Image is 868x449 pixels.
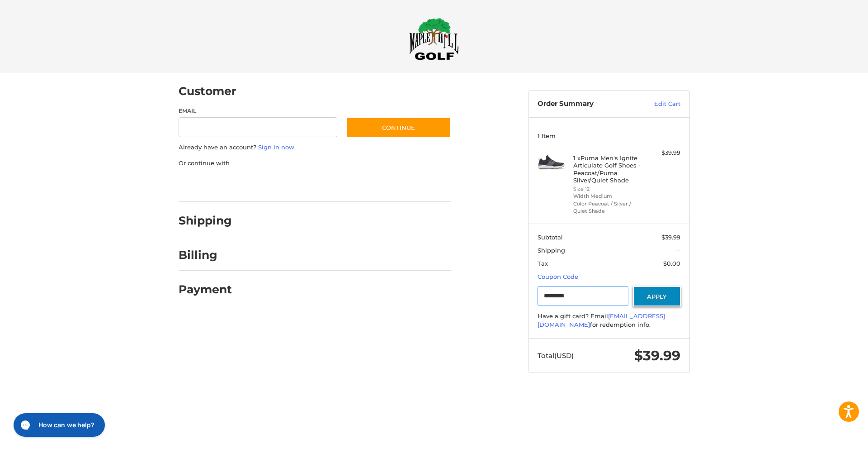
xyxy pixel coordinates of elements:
label: Email [179,107,338,115]
div: $39.99 [645,148,680,158]
li: Size 12 [573,185,642,193]
a: Coupon Code [538,273,578,280]
button: Apply [633,286,681,306]
div: Have a gift card? Email for redemption info. [538,312,680,330]
h3: 1 Item [538,132,680,139]
span: $0.00 [663,260,680,267]
a: Edit Cart [635,100,680,109]
span: $39.99 [661,234,680,241]
h2: Billing [179,248,231,262]
li: Width Medium [573,192,642,200]
input: Gift Certificate or Coupon Code [538,286,628,306]
p: Or continue with [179,159,451,168]
h2: Payment [179,282,232,296]
span: -- [676,247,680,254]
a: Sign in now [258,143,294,151]
h3: Order Summary [538,100,635,109]
h2: Customer [179,84,236,98]
span: Total (USD) [538,351,574,360]
span: $39.99 [634,347,680,364]
h2: Shipping [179,214,232,228]
li: Color Peacoat / Silver / Quiet Shade [573,200,642,215]
h4: 1 x Puma Men's Ignite Articulate Golf Shoes - Peacoat/Puma Silver/Quiet Shade [573,154,642,184]
span: Subtotal [538,234,563,241]
iframe: PayPal-venmo [329,177,396,193]
p: Already have an account? [179,143,451,152]
iframe: PayPal-paylater [252,177,320,193]
span: Shipping [538,247,565,254]
iframe: PayPal-paypal [175,177,243,193]
iframe: Gorgias live chat messenger [9,410,108,440]
img: Maple Hill Golf [409,18,459,60]
span: Tax [538,260,548,267]
button: Continue [346,117,451,138]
